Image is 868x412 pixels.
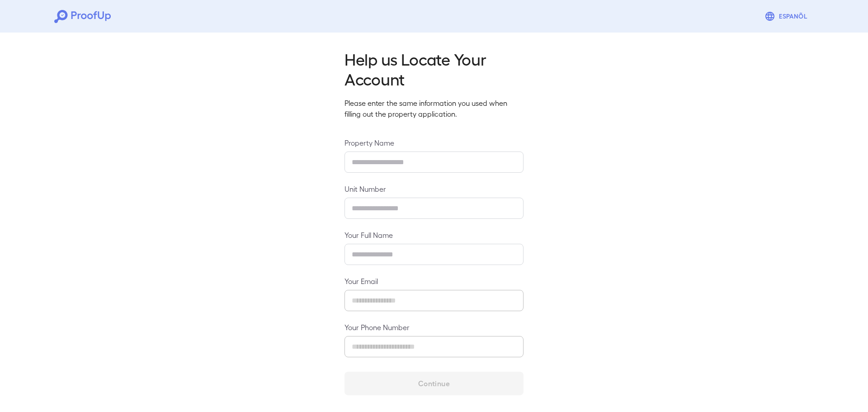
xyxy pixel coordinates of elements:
[344,49,524,89] h2: Help us Locate Your Account
[344,137,524,148] label: Property Name
[761,7,814,25] button: Espanõl
[344,230,524,240] label: Your Full Name
[344,322,524,332] label: Your Phone Number
[344,98,524,119] p: Please enter the same information you used when filling out the property application.
[344,276,524,286] label: Your Email
[344,184,524,194] label: Unit Number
